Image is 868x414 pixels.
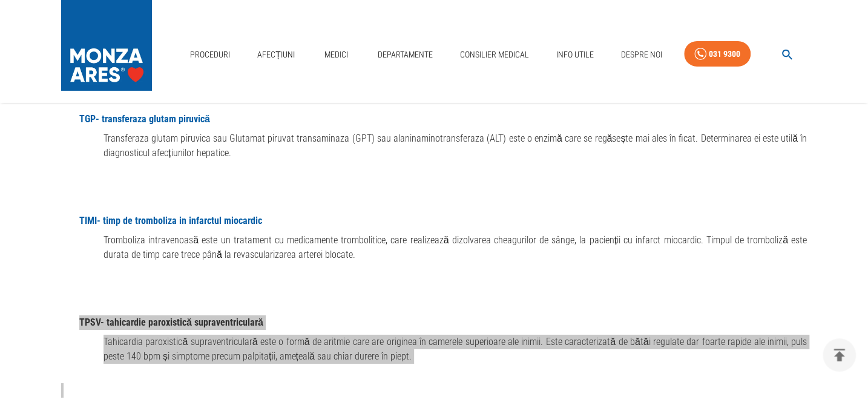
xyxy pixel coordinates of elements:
[185,42,235,67] a: Proceduri
[616,42,666,67] a: Despre Noi
[79,317,263,328] a: TPSV- tahicardie paroxistică supraventriculară
[79,113,210,125] a: TGP- transferaza glutam piruvică
[551,42,599,67] a: Info Utile
[61,131,807,160] div: Transferaza glutam piruvica sau Glutamat piruvat transaminaza (GPT) sau alaninaminotransferaza (A...
[61,233,807,262] div: Tromboliza intravenoasă este un tratament cu medicamente trombolitice, care realizează dizolvarea...
[373,42,438,67] a: Departamente
[61,335,807,364] div: Tahicardia paroxistică supraventriculară este o formă de aritmie care are originea în camerele su...
[79,215,262,226] a: TIMI- timp de tromboliza in infarctul miocardic
[684,41,751,67] a: 031 9300
[709,47,740,62] div: 031 9300
[823,338,856,372] button: delete
[252,42,300,67] a: Afecțiuni
[317,42,355,67] a: Medici
[455,42,534,67] a: Consilier Medical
